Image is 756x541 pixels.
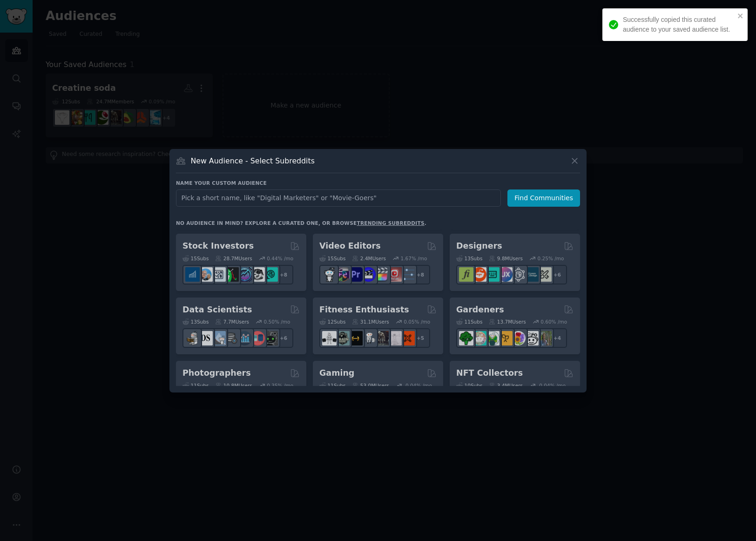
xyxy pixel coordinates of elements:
[176,189,501,207] input: Pick a short name, like "Digital Marketers" or "Movie-Goers"
[623,15,735,34] div: Successfully copied this curated audience to your saved audience list.
[507,189,580,207] button: Find Communities
[176,180,580,186] h3: Name your custom audience
[191,156,315,166] h3: New Audience - Select Subreddits
[737,12,744,20] button: close
[176,220,426,226] div: No audience in mind? Explore a curated one, or browse .
[357,220,424,226] a: trending subreddits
